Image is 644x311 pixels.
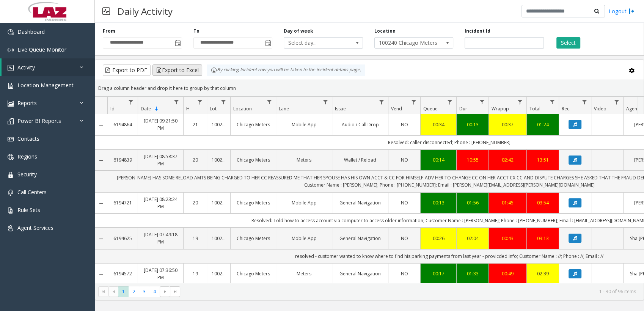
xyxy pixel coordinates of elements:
a: 00:26 [425,235,452,242]
a: 100240 [212,121,226,128]
a: Mobile App [281,199,327,206]
img: 'icon' [8,118,14,124]
a: H Filter Menu [195,97,205,107]
span: Activity [17,64,35,71]
a: 100240 [212,199,226,206]
a: NO [393,199,416,206]
div: 00:13 [461,121,484,128]
a: [DATE] 08:23:24 PM [143,196,179,210]
img: 'icon' [8,136,14,142]
a: [DATE] 07:49:18 PM [143,231,179,245]
span: NO [401,235,408,242]
a: Mobile App [281,121,327,128]
span: Date [141,105,151,112]
a: NO [393,121,416,128]
div: 01:24 [531,121,554,128]
a: 13:51 [531,156,554,163]
a: Collapse Details [95,236,107,242]
a: Activity [2,58,95,76]
a: Video Filter Menu [611,97,622,107]
a: 03:54 [531,199,554,206]
button: Export to Excel [152,64,202,76]
label: From [103,28,115,35]
label: Day of week [284,28,313,35]
a: Wrapup Filter Menu [515,97,525,107]
a: 02:42 [493,156,522,163]
span: Power BI Reports [17,117,61,124]
img: infoIcon.svg [211,67,217,73]
span: Contacts [17,135,39,142]
a: 00:49 [493,270,522,277]
a: Dur Filter Menu [477,97,487,107]
a: [DATE] 09:21:50 PM [143,117,179,132]
a: 00:13 [425,199,452,206]
a: Collapse Details [95,271,107,277]
span: Toggle popup [264,38,272,48]
a: Issue Filter Menu [376,97,386,107]
span: Go to the next page [162,289,168,295]
a: Chicago Meters [235,235,271,242]
a: 01:45 [493,199,522,206]
a: 6194625 [112,235,133,242]
a: Total Filter Menu [547,97,557,107]
div: Data table [95,97,644,283]
a: 19 [188,270,202,277]
a: Wallet / Reload [337,156,383,163]
div: By clicking Incident row you will be taken to the incident details page. [207,64,365,76]
img: 'icon' [8,225,14,231]
span: Queue [423,105,438,112]
a: 02:39 [531,270,554,277]
img: 'icon' [8,47,14,53]
a: Vend Filter Menu [408,97,419,107]
a: Audio / Call Drop [337,121,383,128]
span: H [186,105,190,112]
a: 6194864 [112,121,133,128]
div: 00:43 [493,235,522,242]
a: 00:34 [425,121,452,128]
a: 00:17 [425,270,452,277]
a: 100240 [212,156,226,163]
a: Chicago Meters [235,199,271,206]
label: Location [374,28,396,35]
img: 'icon' [8,83,14,89]
img: 'icon' [8,172,14,178]
a: 20 [188,156,202,163]
a: [DATE] 07:36:50 PM [143,267,179,281]
img: logout [628,7,635,15]
a: Date Filter Menu [171,97,182,107]
a: [DATE] 08:58:37 PM [143,153,179,167]
span: Page 1 [118,286,129,297]
span: Total [529,105,540,112]
span: Vend [391,105,402,112]
span: Lot [210,105,217,112]
a: 00:14 [425,156,452,163]
span: Page 3 [139,286,149,297]
a: 20 [188,199,202,206]
a: 21 [188,121,202,128]
span: Page 4 [149,286,160,297]
a: Logout [609,7,635,15]
span: Live Queue Monitor [17,46,66,53]
span: Go to the last page [172,289,178,295]
span: Security [17,171,37,178]
label: To [193,28,199,35]
div: 02:04 [461,235,484,242]
a: General Navigation [337,199,383,206]
a: 10:55 [461,156,484,163]
a: 19 [188,235,202,242]
div: 01:56 [461,199,484,206]
a: General Navigation [337,270,383,277]
a: 6194572 [112,270,133,277]
span: Call Centers [17,188,47,196]
a: 03:13 [531,235,554,242]
span: NO [401,199,408,206]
